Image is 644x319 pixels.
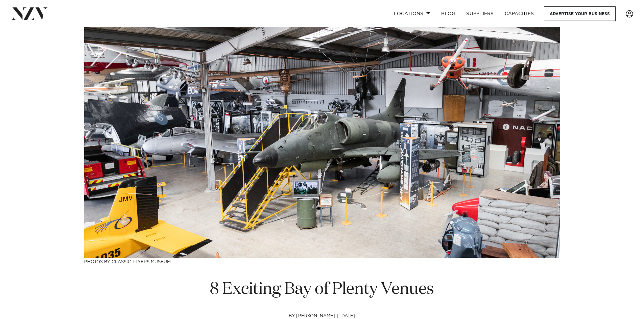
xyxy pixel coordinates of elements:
a: Advertise your business [544,6,616,21]
img: nzv-logo.png [11,7,48,20]
a: Capacities [499,6,540,21]
a: BLOG [436,6,461,21]
h1: 8 Exciting Bay of Plenty Venues [207,279,438,300]
a: Locations [388,6,436,21]
a: SUPPLIERS [461,6,499,21]
h3: Photos by Classic Flyers Museum [84,258,560,265]
img: 8 Exciting Bay of Plenty Venues [84,27,560,258]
